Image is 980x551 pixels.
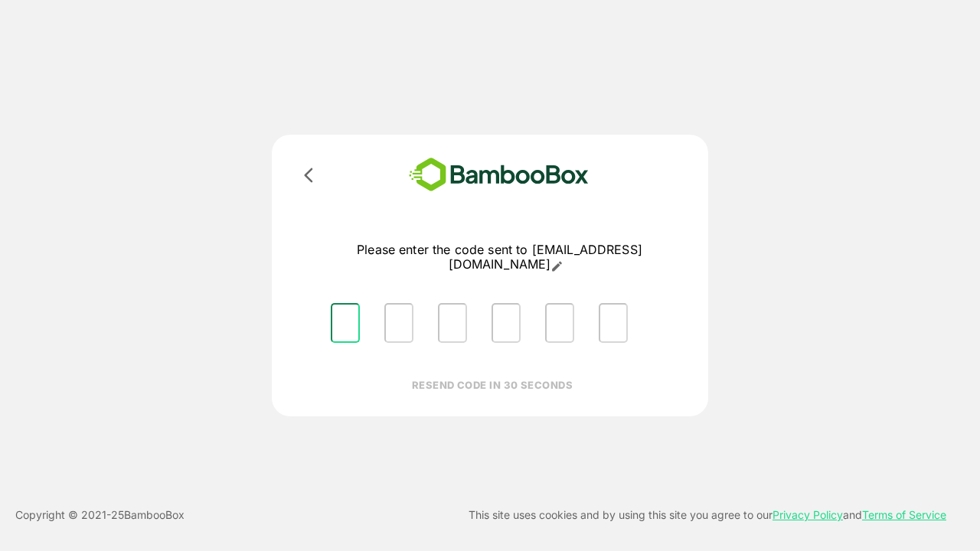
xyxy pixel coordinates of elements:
img: bamboobox [387,153,611,197]
input: Please enter OTP character 5 [545,303,574,343]
p: Copyright © 2021- 25 BambooBox [15,506,185,524]
input: Please enter OTP character 6 [599,303,628,343]
p: This site uses cookies and by using this site you agree to our and [469,506,946,524]
a: Privacy Policy [773,508,843,521]
a: Terms of Service [862,508,946,521]
input: Please enter OTP character 4 [492,303,521,343]
input: Please enter OTP character 2 [384,303,413,343]
input: Please enter OTP character 1 [331,303,360,343]
input: Please enter OTP character 3 [438,303,467,343]
p: Please enter the code sent to [EMAIL_ADDRESS][DOMAIN_NAME] [318,243,681,272]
